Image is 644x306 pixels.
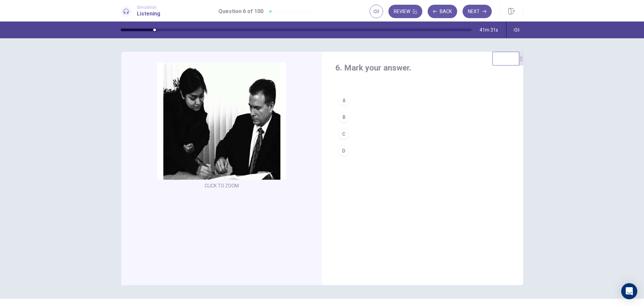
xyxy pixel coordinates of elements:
h1: Listening [137,10,160,18]
div: B [338,112,349,123]
button: B [335,109,510,126]
button: C [335,126,510,142]
button: Review [388,5,422,18]
div: A [338,95,349,106]
span: Simulation [137,5,160,10]
button: A [335,92,510,109]
button: Next [463,5,492,18]
div: C [338,129,349,139]
h1: Question 6 of 100 [218,7,263,15]
span: 41m 31s [480,27,498,33]
div: D [338,145,349,156]
div: Open Intercom Messenger [621,283,637,299]
button: D [335,142,510,159]
h4: 6. Mark your answer. [335,62,510,73]
button: Back [428,5,457,18]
